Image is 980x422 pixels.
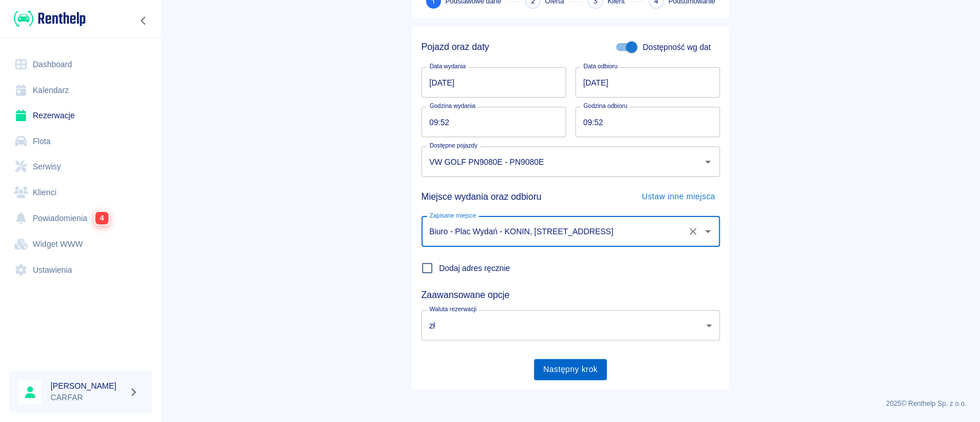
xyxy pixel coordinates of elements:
h5: Zaawansowane opcje [421,289,720,301]
label: Data wydania [429,62,466,71]
h5: Miejsce wydania oraz odbioru [421,187,541,207]
label: Godzina wydania [429,102,475,110]
p: 2025 © Renthelp Sp. z o.o. [175,398,966,409]
a: Serwisy [9,154,152,180]
button: Ustaw inne miejsca [637,186,720,207]
span: Dodaj adres ręcznie [439,262,510,274]
a: Powiadomienia4 [9,205,152,231]
a: Widget WWW [9,231,152,257]
label: Godzina odbioru [583,102,627,110]
img: Renthelp logo [14,9,86,28]
label: Zapisane miejsce [429,211,476,220]
label: Data odbioru [583,62,618,71]
a: Klienci [9,180,152,206]
h6: [PERSON_NAME] [51,380,124,392]
input: hh:mm [421,107,558,137]
button: Następny krok [534,359,607,380]
a: Rezerwacje [9,103,152,129]
a: Ustawienia [9,257,152,283]
button: Otwórz [700,154,716,170]
button: Zwiń nawigację [135,13,152,28]
a: Dashboard [9,52,152,78]
button: Wyczyść [685,223,701,239]
button: Otwórz [700,223,716,239]
span: Dostępność wg dat [642,41,710,53]
label: Dostępne pojazdy [429,141,477,150]
a: Renthelp logo [9,9,86,28]
div: zł [421,310,720,340]
span: 4 [95,211,109,224]
input: DD.MM.YYYY [421,67,566,98]
input: hh:mm [575,107,712,137]
h5: Pojazd oraz daty [421,41,489,53]
a: Kalendarz [9,78,152,103]
a: Flota [9,129,152,154]
p: CARFAR [51,392,124,404]
input: DD.MM.YYYY [575,67,720,98]
label: Waluta rezerwacji [429,305,477,313]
